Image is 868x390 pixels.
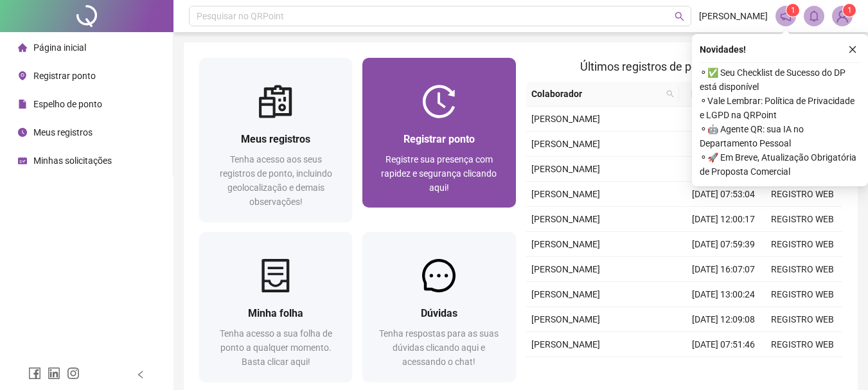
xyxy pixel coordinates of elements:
[18,43,27,52] span: home
[33,155,112,166] span: Minhas solicitações
[67,367,80,380] span: instagram
[199,58,352,222] a: Meus registrosTenha acesso aos seus registros de ponto, incluindo geolocalização e demais observa...
[666,90,674,98] span: search
[684,182,763,207] td: [DATE] 07:53:04
[362,232,515,382] a: DúvidasTenha respostas para as suas dúvidas clicando aqui e acessando o chat!
[531,189,600,199] span: [PERSON_NAME]
[241,133,310,145] span: Meus registros
[700,66,860,94] span: ⚬ ✅ Seu Checklist de Sucesso do DP está disponível
[763,182,842,207] td: REGISTRO WEB
[248,307,303,319] span: Minha folha
[684,232,763,257] td: [DATE] 07:59:39
[531,239,600,249] span: [PERSON_NAME]
[531,264,600,274] span: [PERSON_NAME]
[33,99,102,109] span: Espelho de ponto
[531,164,600,174] span: [PERSON_NAME]
[664,84,677,103] span: search
[847,6,852,15] span: 1
[684,257,763,282] td: [DATE] 16:07:07
[33,42,86,53] span: Página inicial
[763,357,842,382] td: REGISTRO WEB
[18,71,27,80] span: environment
[833,6,852,26] img: 63971
[684,357,763,382] td: [DATE] 12:00:44
[763,207,842,232] td: REGISTRO WEB
[763,257,842,282] td: REGISTRO WEB
[48,367,60,380] span: linkedin
[699,9,768,23] span: [PERSON_NAME]
[700,150,860,179] span: ⚬ 🚀 Em Breve, Atualização Obrigatória de Proposta Comercial
[28,367,41,380] span: facebook
[531,87,662,101] span: Colaborador
[531,114,600,124] span: [PERSON_NAME]
[700,42,746,57] span: Novidades !
[531,314,600,324] span: [PERSON_NAME]
[199,232,352,382] a: Minha folhaTenha acesso a sua folha de ponto a qualquer momento. Basta clicar aqui!
[763,307,842,332] td: REGISTRO WEB
[684,332,763,357] td: [DATE] 07:51:46
[18,156,27,165] span: schedule
[763,332,842,357] td: REGISTRO WEB
[684,87,740,101] span: Data/Hora
[531,139,600,149] span: [PERSON_NAME]
[362,58,515,208] a: Registrar pontoRegistre sua presença com rapidez e segurança clicando aqui!
[808,10,820,22] span: bell
[33,127,93,137] span: Meus registros
[763,282,842,307] td: REGISTRO WEB
[684,157,763,182] td: [DATE] 12:00:20
[381,154,497,193] span: Registre sua presença com rapidez e segurança clicando aqui!
[786,4,799,17] sup: 1
[679,82,756,107] th: Data/Hora
[220,328,332,367] span: Tenha acesso a sua folha de ponto a qualquer momento. Basta clicar aqui!
[684,207,763,232] td: [DATE] 12:00:17
[531,289,600,299] span: [PERSON_NAME]
[700,94,860,122] span: ⚬ Vale Lembrar: Política de Privacidade e LGPD na QRPoint
[531,339,600,350] span: [PERSON_NAME]
[791,6,795,15] span: 1
[848,45,857,54] span: close
[684,282,763,307] td: [DATE] 13:00:24
[763,232,842,257] td: REGISTRO WEB
[843,4,856,17] sup: Atualize o seu contato no menu Meus Dados
[421,307,457,319] span: Dúvidas
[684,132,763,157] td: [DATE] 07:27:04
[18,100,27,109] span: file
[684,307,763,332] td: [DATE] 12:09:08
[580,60,788,73] span: Últimos registros de ponto sincronizados
[33,71,96,81] span: Registrar ponto
[675,12,684,21] span: search
[700,122,860,150] span: ⚬ 🤖 Agente QR: sua IA no Departamento Pessoal
[684,107,763,132] td: [DATE] 12:01:26
[403,133,475,145] span: Registrar ponto
[780,10,792,22] span: notification
[531,214,600,224] span: [PERSON_NAME]
[220,154,332,207] span: Tenha acesso aos seus registros de ponto, incluindo geolocalização e demais observações!
[18,128,27,137] span: clock-circle
[379,328,499,367] span: Tenha respostas para as suas dúvidas clicando aqui e acessando o chat!
[136,370,145,379] span: left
